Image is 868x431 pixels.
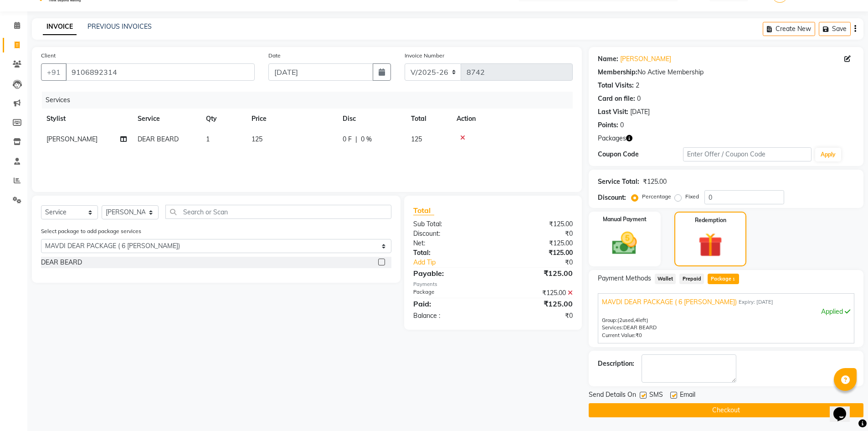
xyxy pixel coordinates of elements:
a: PREVIOUS INVOICES [87,22,152,31]
span: 125 [411,135,422,143]
div: DEAR BEARD [41,258,82,267]
div: ₹125.00 [493,298,580,309]
div: ₹125.00 [493,268,580,279]
div: ₹125.00 [493,239,580,248]
th: Disc [337,109,406,129]
a: INVOICE [43,19,77,35]
th: Total [406,109,451,129]
span: Payment Methods [598,274,651,283]
div: No Active Membership [598,68,854,77]
span: | [355,135,357,144]
input: Search by Name/Mobile/Email/Code [66,63,255,81]
input: Search or Scan [165,205,391,219]
button: Save [819,22,851,36]
th: Price [246,109,337,129]
div: Card on file: [598,94,635,104]
div: 0 [620,120,624,130]
div: Applied [602,307,850,317]
div: 2 [636,81,639,90]
div: ₹0 [493,229,580,239]
span: Email [680,390,695,401]
div: Service Total: [598,177,639,187]
span: [PERSON_NAME] [46,135,98,143]
label: Percentage [642,192,671,201]
div: Discount: [406,229,493,239]
span: 125 [252,135,262,143]
div: Total: [406,248,493,258]
div: ₹125.00 [643,177,667,187]
button: +91 [41,63,67,81]
span: Current Value: [602,332,636,338]
div: Sub Total: [406,219,493,229]
label: Redemption [695,216,726,224]
span: 1 [731,277,736,282]
div: ₹125.00 [493,288,580,298]
div: Discount: [598,193,626,203]
div: Total Visits: [598,81,634,90]
div: ₹125.00 [493,248,580,258]
div: Payable: [406,268,493,279]
label: Invoice Number [405,52,444,60]
a: Add Tip [406,258,507,267]
div: Net: [406,239,493,248]
div: ₹0 [508,258,580,267]
span: 4 [635,317,638,323]
div: [DATE] [630,107,650,117]
div: Last Visit: [598,107,628,117]
div: Coupon Code [598,150,683,159]
div: Description: [598,359,634,369]
span: MAVDI DEAR PACKAGE ( 6 [PERSON_NAME]) [602,297,737,307]
button: Checkout [589,403,863,417]
div: Points: [598,120,618,130]
span: Wallet [655,274,676,284]
span: SMS [649,390,663,401]
span: Expiry: [DATE] [739,298,773,306]
iframe: chat widget [830,395,859,422]
th: Service [132,109,200,129]
button: Create New [763,22,815,36]
span: Package [708,274,739,284]
div: ₹0 [493,311,580,321]
div: Balance : [406,311,493,321]
a: [PERSON_NAME] [620,54,671,64]
div: Payments [413,280,572,288]
label: Fixed [685,192,699,201]
span: ₹0 [636,332,642,338]
span: Packages [598,134,626,143]
span: Group: [602,317,617,323]
span: Send Details On [589,390,636,401]
div: ₹125.00 [493,219,580,229]
input: Enter Offer / Coupon Code [683,147,812,161]
label: Date [268,52,281,60]
span: Services: [602,324,623,331]
div: Services [42,92,580,109]
div: 0 [637,94,641,104]
span: 1 [206,135,210,143]
th: Stylist [41,109,132,129]
span: 0 % [361,135,372,144]
div: Paid: [406,298,493,309]
span: Total [413,206,434,215]
th: Action [451,109,573,129]
th: Qty [200,109,246,129]
div: Name: [598,54,618,64]
div: Membership: [598,68,637,77]
div: Package [406,288,493,298]
span: used, left) [617,317,648,323]
span: Prepaid [679,274,704,284]
span: (2 [617,317,622,323]
img: _gift.svg [691,230,730,260]
label: Client [41,52,56,60]
span: 0 F [343,135,352,144]
label: Manual Payment [603,215,647,223]
label: Select package to add package services [41,227,141,235]
span: DEAR BEARD [623,324,657,331]
span: DEAR BEARD [138,135,179,143]
button: Apply [815,148,841,161]
img: _cash.svg [604,229,645,258]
